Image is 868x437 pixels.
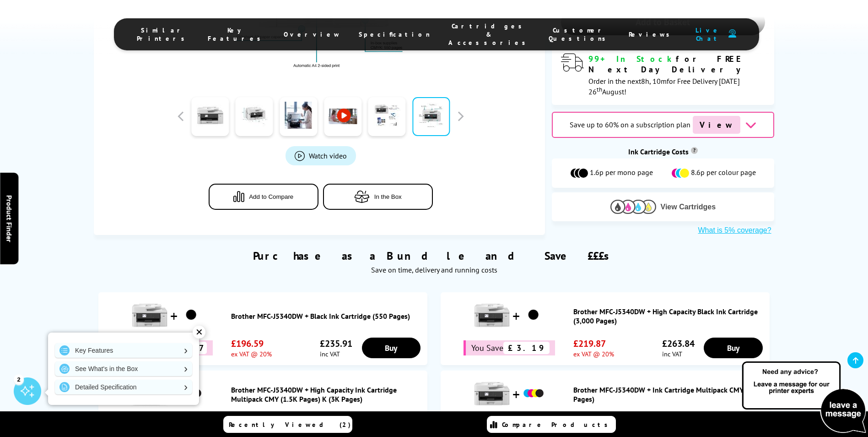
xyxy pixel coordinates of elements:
[94,235,774,279] div: Purchase as a Bundle and Save £££s
[223,416,352,433] a: Recently Viewed (2)
[448,22,530,47] span: Cartridges & Accessories
[137,26,189,43] span: Similar Printers
[464,340,555,355] div: You Save
[131,297,168,333] img: Brother MFC-J5340DW + Black Ink Cartridge (550 Pages)
[695,226,774,235] button: What is 5% coverage?
[573,350,614,358] span: ex VAT @ 20%
[362,338,421,358] a: Buy
[180,304,203,327] img: Brother MFC-J5340DW + Black Ink Cartridge (550 Pages)
[588,76,740,96] span: Order in the next for Free Delivery [DATE] 26 August!
[229,421,351,429] span: Recently Viewed (2)
[704,338,762,358] a: Buy
[693,26,724,43] span: Live Chat
[55,343,192,358] a: Key Features
[231,338,272,350] span: £196.59
[359,30,430,38] span: Specification
[597,85,602,93] sup: th
[231,311,423,321] a: Brother MFC-J5340DW + Black Ink Cartridge (550 Pages)
[502,421,613,429] span: Compare Products
[662,350,695,358] span: inc VAT
[552,147,774,156] div: Ink Cartridge Costs
[559,199,767,214] button: View Cartridges
[590,168,653,179] span: 1.6p per mono page
[209,184,318,210] button: Add to Compare
[286,146,356,165] a: Product_All_Videos
[610,200,656,214] img: Cartridges
[14,374,24,384] div: 2
[323,184,433,210] button: In the Box
[522,382,545,405] img: Brother MFC-J5340DW + Ink Cartridge Multipack CMYK (550 Pages)
[231,350,272,358] span: ex VAT @ 20%
[309,151,347,160] span: Watch video
[208,26,265,43] span: Key Features
[549,26,610,43] span: Customer Questions
[662,338,695,350] span: £263.84
[474,297,510,333] img: Brother MFC-J5340DW + High Capacity Black Ink Cartridge (3,000 Pages)
[487,416,616,433] a: Compare Products
[691,147,698,154] sup: Cost per page
[561,54,765,96] div: modal_delivery
[641,76,667,86] span: 8h, 10m
[374,193,402,200] span: In the Box
[588,54,765,75] div: for FREE Next Day Delivery
[320,338,352,350] span: £235.91
[105,265,762,274] div: Save on time, delivery and running costs
[691,168,756,179] span: 8.6p per colour page
[249,193,293,200] span: Add to Compare
[284,30,340,38] span: Overview
[193,326,205,339] div: ✕
[522,304,545,327] img: Brother MFC-J5340DW + High Capacity Black Ink Cartridge (3,000 Pages)
[320,350,352,358] span: inc VAT
[55,361,192,376] a: See What's in the Box
[573,307,765,325] a: Brother MFC-J5340DW + High Capacity Black Ink Cartridge (3,000 Pages)
[740,360,868,435] img: Open Live Chat window
[573,385,765,404] a: Brother MFC-J5340DW + Ink Cartridge Multipack CMYK (550 Pages)
[661,203,716,211] span: View Cartridges
[55,380,192,394] a: Detailed Specification
[588,54,676,64] span: 99+ In Stock
[474,375,510,412] img: Brother MFC-J5340DW + Ink Cartridge Multipack CMYK (550 Pages)
[5,195,14,242] span: Product Finder
[573,338,614,350] span: £219.87
[231,385,423,404] a: Brother MFC-J5340DW + High Capacity Ink Cartridge Multipack CMY (1.5K Pages) K (3K Pages)
[728,29,736,38] img: user-headset-duotone.svg
[629,30,674,38] span: Reviews
[570,120,690,129] span: Save up to 60% on a subscription plan
[693,116,740,134] span: View
[503,342,550,354] span: £3.19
